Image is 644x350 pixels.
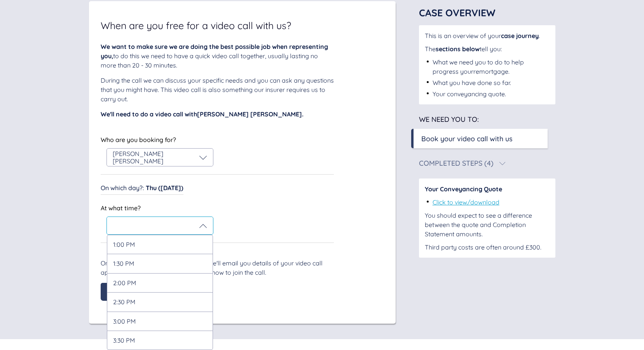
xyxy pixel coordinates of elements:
[425,185,502,193] span: Your Conveyancing Quote
[433,89,506,99] div: Your conveyancing quote.
[436,45,480,53] span: sections below
[101,43,328,60] span: We want to make sure we are doing the best possible job when representing you,
[425,31,550,40] div: This is an overview of your .
[425,243,550,252] div: Third party costs are often around £300.
[101,42,334,70] div: to do this we need to have a quick video call together, usually lasting no more than 20 - 30 minu...
[419,115,479,124] span: We need you to:
[146,184,183,192] span: Thu ([DATE])
[433,78,511,87] div: What you have done so far.
[101,76,334,104] div: During the call we can discuss your specific needs and you can ask any questions that you might h...
[433,57,550,76] div: What we need you to do to help progress your remortgage .
[107,273,213,292] div: 2:00 PM
[425,211,550,239] div: You should expect to see a difference between the quote and Completion Statement amounts.
[421,133,513,144] div: Book your video call with us
[101,258,334,277] div: Once you've clicked the button below we'll email you details of your video call appointment as we...
[419,160,494,167] div: Completed Steps (4)
[433,198,499,206] a: Click to view/download
[419,7,496,19] span: Case Overview
[101,21,291,30] span: When are you free for a video call with us?
[101,136,176,144] span: Who are you booking for?
[425,44,550,54] div: The tell you:
[101,204,141,212] span: At what time?
[107,312,213,331] div: 3:00 PM
[113,150,163,165] span: [PERSON_NAME] [PERSON_NAME]
[107,292,213,311] div: 2:30 PM
[101,110,304,118] span: We'll need to do a video call with [PERSON_NAME] [PERSON_NAME] .
[107,331,213,350] div: 3:30 PM
[107,235,213,254] div: 1:00 PM
[501,32,539,40] span: case journey
[101,184,144,192] span: On which day? :
[107,254,213,273] div: 1:30 PM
